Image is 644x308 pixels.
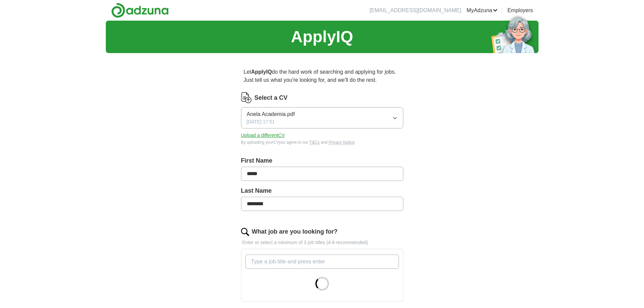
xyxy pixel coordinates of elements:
button: Upload a differentCV [241,132,285,139]
a: MyAdzuna [467,6,498,15]
span: [DATE] 17:51 [247,118,275,125]
label: What job are you looking for? [252,227,338,236]
input: Type a job title and press enter [245,255,399,269]
span: Anela Academia.pdf [247,110,295,118]
img: search.png [241,228,249,236]
p: Enter or select a minimum of 3 job titles (4-8 recommended) [241,239,403,246]
h1: ApplyIQ [291,25,353,49]
label: Last Name [241,186,403,195]
img: Adzuna logo [111,3,169,18]
button: Anela Academia.pdf[DATE] 17:51 [241,107,403,128]
a: Privacy Notice [329,140,355,145]
div: By uploading your CV you agree to our and . [241,139,403,145]
strong: ApplyIQ [251,69,272,75]
p: Let do the hard work of searching and applying for jobs. Just tell us what you're looking for, an... [241,65,403,87]
li: [EMAIL_ADDRESS][DOMAIN_NAME] [369,6,461,15]
a: T&Cs [309,140,319,145]
img: CV Icon [241,92,252,103]
label: Select a CV [255,93,288,102]
a: Employers [507,6,533,15]
label: First Name [241,156,403,165]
